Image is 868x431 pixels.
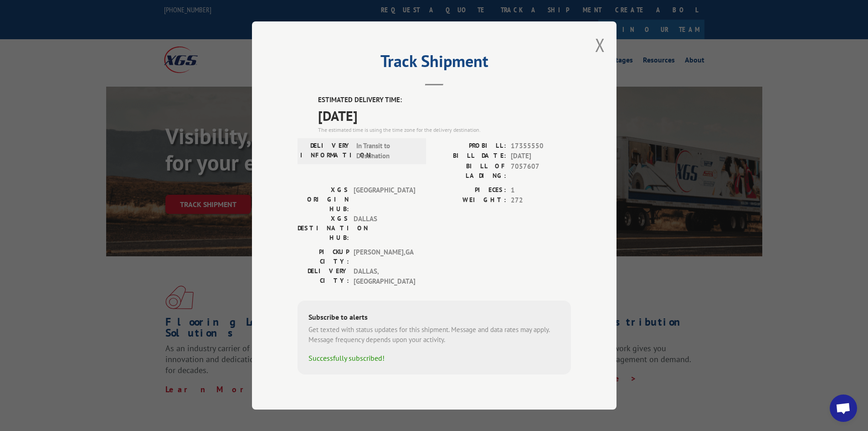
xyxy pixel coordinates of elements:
[434,151,506,161] label: BILL DATE:
[308,312,560,325] div: Subscribe to alerts
[434,195,506,206] label: WEIGHT:
[354,247,415,266] span: [PERSON_NAME] , GA
[318,105,571,126] span: [DATE]
[595,33,605,57] button: Close modal
[511,185,571,196] span: 1
[308,325,560,345] div: Get texted with status updates for this shipment. Message and data rates may apply. Message frequ...
[298,266,349,287] label: DELIVERY CITY:
[308,353,560,363] div: Successfully subscribed!
[318,126,571,134] div: The estimated time is using the time zone for the delivery destination.
[298,214,349,243] label: XGS DESTINATION HUB:
[356,141,418,161] span: In Transit to Destination
[354,214,415,243] span: DALLAS
[511,141,571,151] span: 17355550
[300,141,352,161] label: DELIVERY INFORMATION:
[298,247,349,266] label: PICKUP CITY:
[354,185,415,214] span: [GEOGRAPHIC_DATA]
[318,95,571,105] label: ESTIMATED DELIVERY TIME:
[298,185,349,214] label: XGS ORIGIN HUB:
[511,151,571,161] span: [DATE]
[354,266,415,287] span: DALLAS , [GEOGRAPHIC_DATA]
[830,395,857,422] div: Open chat
[434,185,506,196] label: PIECES:
[434,161,506,181] label: BILL OF LADING:
[511,161,571,181] span: 7057607
[298,55,571,72] h2: Track Shipment
[434,141,506,151] label: PROBILL:
[511,195,571,206] span: 272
